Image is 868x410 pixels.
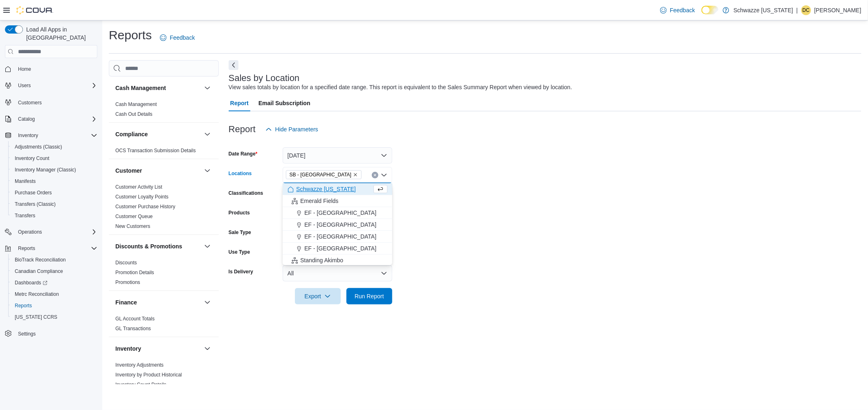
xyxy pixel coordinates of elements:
label: Is Delivery [229,268,253,275]
span: Cash Management [115,101,157,108]
span: Inventory Adjustments [115,362,164,368]
h3: Customer [115,167,142,175]
button: Schwazze [US_STATE] [283,183,392,195]
button: Adjustments (Classic) [8,141,101,153]
a: Adjustments (Classic) [11,142,65,152]
span: Customers [18,99,42,106]
h3: Inventory [115,345,141,353]
input: Dark Mode [702,6,719,14]
span: Manifests [15,178,36,185]
span: Email Subscription [259,95,310,111]
span: Report [230,95,249,111]
div: Customer [109,182,219,234]
span: BioTrack Reconciliation [11,255,97,265]
button: Inventory Manager (Classic) [8,164,101,176]
span: Dashboards [15,279,47,286]
a: Manifests [11,176,39,186]
a: Promotion Details [115,270,154,275]
span: Load All Apps in [GEOGRAPHIC_DATA] [23,25,97,42]
button: Close list of options [381,172,387,178]
button: Run Report [346,288,392,304]
span: Purchase Orders [11,188,97,198]
button: Compliance [115,130,201,138]
button: Discounts & Promotions [202,241,212,251]
span: Operations [15,227,97,237]
span: Settings [18,331,36,337]
a: Inventory Manager (Classic) [11,165,79,175]
a: Cash Management [115,101,157,107]
span: Catalog [18,116,35,122]
span: Feedback [170,34,195,42]
a: GL Transactions [115,326,151,331]
a: Customer Activity List [115,184,162,190]
button: Operations [15,227,45,237]
span: Transfers (Classic) [15,201,56,207]
span: Reports [18,245,35,252]
span: Reports [11,301,97,311]
span: Inventory [18,132,38,139]
button: Cash Management [202,83,212,93]
label: Date Range [229,151,258,157]
span: Inventory Manager (Classic) [15,167,76,173]
h1: Reports [109,27,152,43]
span: Adjustments (Classic) [15,144,62,150]
a: [US_STATE] CCRS [11,312,61,322]
a: GL Account Totals [115,316,155,322]
button: Clear input [372,172,378,178]
span: Hide Parameters [275,125,318,133]
button: Finance [202,297,212,307]
span: Customers [15,97,97,107]
span: Operations [18,229,42,235]
span: Reports [15,243,97,253]
span: BioTrack Reconciliation [15,257,66,263]
button: Finance [115,298,201,306]
button: Metrc Reconciliation [8,288,101,300]
a: Customers [15,98,45,108]
h3: Finance [115,298,137,306]
button: All [283,265,392,282]
button: Operations [2,226,101,238]
a: Customer Queue [115,214,153,219]
h3: Report [229,124,256,134]
button: Inventory [2,130,101,141]
span: SB - [GEOGRAPHIC_DATA] [290,171,351,179]
span: Washington CCRS [11,312,97,322]
h3: Cash Management [115,84,166,92]
label: Sale Type [229,229,251,236]
span: Inventory Count [11,153,97,163]
h3: Sales by Location [229,73,300,83]
div: Discounts & Promotions [109,258,219,291]
p: [PERSON_NAME] [814,5,861,15]
span: Purchase Orders [15,189,52,196]
span: Canadian Compliance [11,266,97,276]
label: Classifications [229,190,263,196]
div: View sales totals by location for a specified date range. This report is equivalent to the Sales ... [229,83,572,92]
span: Dashboards [11,278,97,288]
a: Feedback [157,29,198,46]
button: Settings [2,328,101,340]
div: Compliance [109,146,219,159]
span: Canadian Compliance [15,268,63,275]
span: Reports [15,302,32,309]
div: Finance [109,314,219,337]
button: Manifests [8,176,101,187]
button: Inventory Count [8,153,101,164]
button: EF - [GEOGRAPHIC_DATA] [283,207,392,219]
button: Discounts & Promotions [115,242,201,250]
span: Transfers (Classic) [11,199,97,209]
a: Customer Purchase History [115,204,175,210]
span: SB - Pueblo West [286,170,362,179]
button: Inventory [15,131,41,140]
button: Catalog [2,113,101,125]
button: Catalog [15,114,38,124]
button: BioTrack Reconciliation [8,254,101,266]
button: EF - [GEOGRAPHIC_DATA] [283,231,392,243]
span: Settings [15,329,97,339]
button: Transfers (Classic) [8,198,101,210]
button: Remove SB - Pueblo West from selection in this group [353,172,358,177]
a: Purchase Orders [11,188,55,198]
button: Users [2,80,101,91]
